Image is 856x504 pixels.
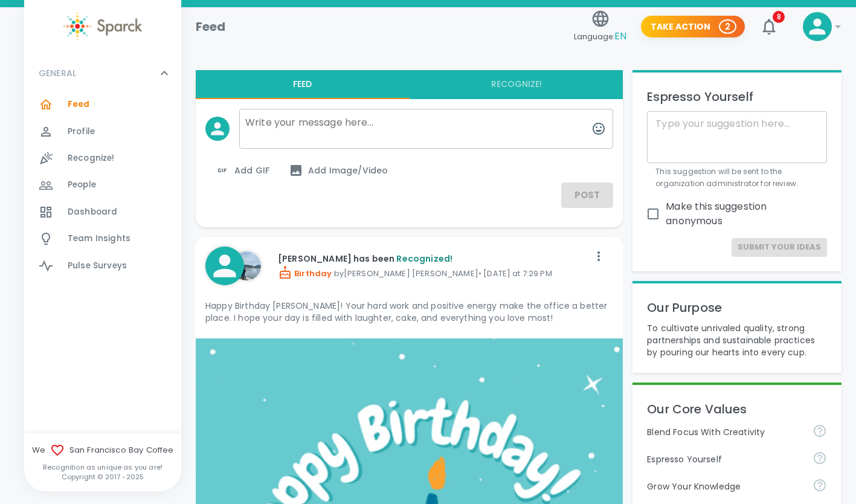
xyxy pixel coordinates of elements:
button: Recognize! [410,70,623,99]
p: This suggestion will be sent to the organization administrator for review. [655,166,819,190]
span: Add GIF [215,163,269,178]
div: GENERAL [24,55,181,91]
button: Take Action 2 [641,16,745,38]
p: Grow Your Knowledge [647,480,803,493]
div: interaction tabs [196,70,623,99]
span: Make this suggestion anonymous [666,199,817,228]
p: Espresso Yourself [647,453,803,465]
span: Recognize! [68,152,115,164]
span: We San Francisco Bay Coffee [24,443,181,457]
span: Add Image/Video [289,163,388,178]
p: Happy Birthday [PERSON_NAME]! Your hard work and positive energy make the office a better place. ... [205,300,613,324]
span: Feed [68,99,90,111]
button: Language:EN [569,5,631,48]
span: Dashboard [68,206,117,218]
span: EN [614,29,626,43]
p: To cultivate unrivaled quality, strong partnerships and sustainable practices by pouring our hear... [647,322,827,358]
p: Espresso Yourself [647,87,827,106]
p: Our Purpose [647,298,827,317]
span: People [68,179,96,191]
p: Our Core Values [647,399,827,419]
p: [PERSON_NAME] has been [278,253,589,265]
p: 2 [725,21,730,33]
a: Pulse Surveys [24,253,181,279]
span: 8 [773,11,785,23]
svg: Achieve goals today and innovate for tomorrow [813,424,827,438]
p: Blend Focus With Creativity [647,426,803,438]
div: GENERAL [24,91,181,284]
a: Team Insights [24,225,181,252]
a: Profile [24,118,181,145]
img: Picture of Anna Belle Heredia [232,251,261,280]
h1: Feed [196,17,226,36]
a: Feed [24,91,181,118]
p: Copyright © 2017 - 2025 [24,472,181,482]
svg: Follow your curiosity and learn together [813,478,827,493]
span: Birthday [278,268,332,279]
a: Recognize! [24,145,181,172]
span: Pulse Surveys [68,260,127,272]
p: by [PERSON_NAME] [PERSON_NAME] • [DATE] at 7:29 PM [278,265,589,280]
a: People [24,172,181,198]
a: Sparck logo [24,12,181,40]
a: Dashboard [24,199,181,225]
img: Sparck logo [63,12,142,40]
p: GENERAL [39,67,76,79]
span: Language: [574,28,626,45]
span: Recognized! [396,253,452,265]
button: Feed [196,70,410,99]
p: Recognition as unique as you are! [24,462,181,472]
button: 8 [755,12,784,41]
span: Team Insights [68,233,130,245]
svg: Share your voice and your ideas [813,451,827,465]
span: Profile [68,126,95,138]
